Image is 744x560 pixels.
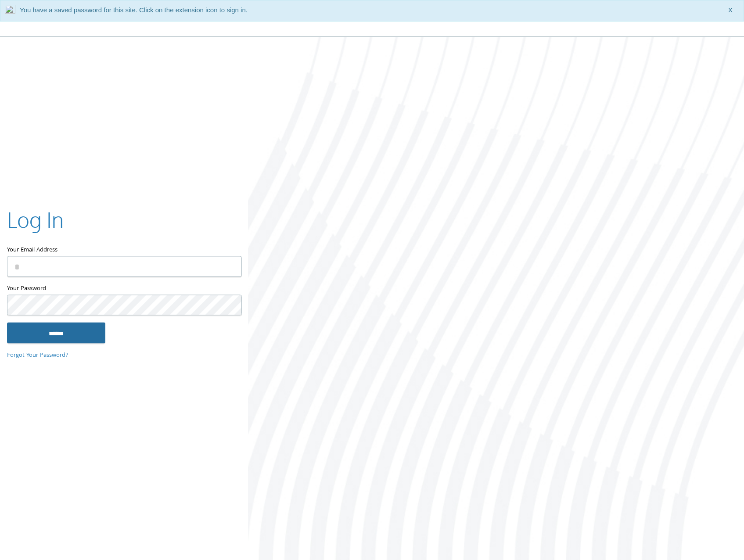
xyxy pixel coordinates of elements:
[5,5,15,17] img: notLoggedInIcon.png
[7,351,68,361] a: Forgot Your Password?
[728,5,733,15] span: X
[20,6,248,14] span: You have a saved password for this site. Click on the extension icon to sign in.
[7,205,64,234] h2: Log In
[7,284,241,295] label: Your Password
